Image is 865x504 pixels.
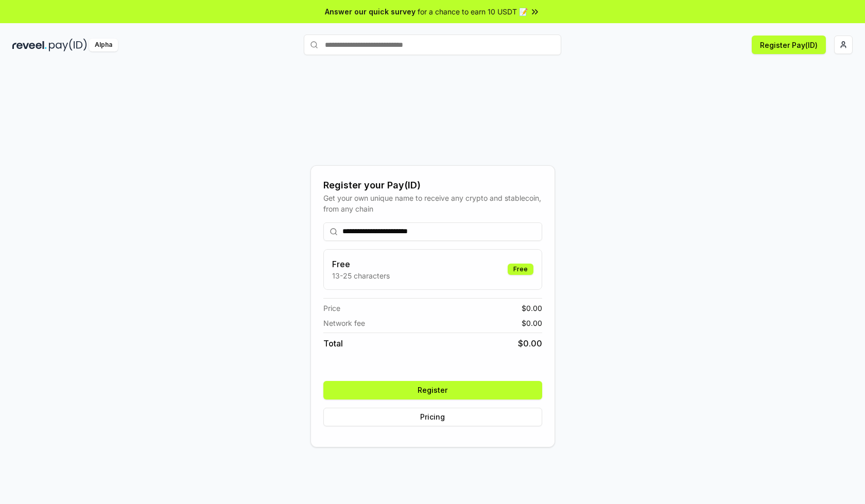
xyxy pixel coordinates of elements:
img: pay_id [49,39,87,51]
span: $ 0.00 [522,303,542,314]
span: Network fee [323,318,365,328]
span: Answer our quick survey [325,6,416,17]
span: $ 0.00 [518,337,542,350]
div: Get your own unique name to receive any crypto and stablecoin, from any chain [323,193,542,214]
h3: Free [332,258,390,270]
p: 13-25 characters [332,270,390,281]
span: $ 0.00 [522,318,542,328]
button: Register Pay(ID) [752,36,826,54]
img: reveel_dark [12,39,47,51]
button: Pricing [323,408,542,426]
div: Register your Pay(ID) [323,178,542,193]
div: Free [508,264,533,275]
div: Alpha [89,39,118,51]
span: Price [323,303,340,314]
span: Total [323,337,343,350]
span: for a chance to earn 10 USDT 📝 [418,6,528,17]
button: Register [323,381,542,399]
